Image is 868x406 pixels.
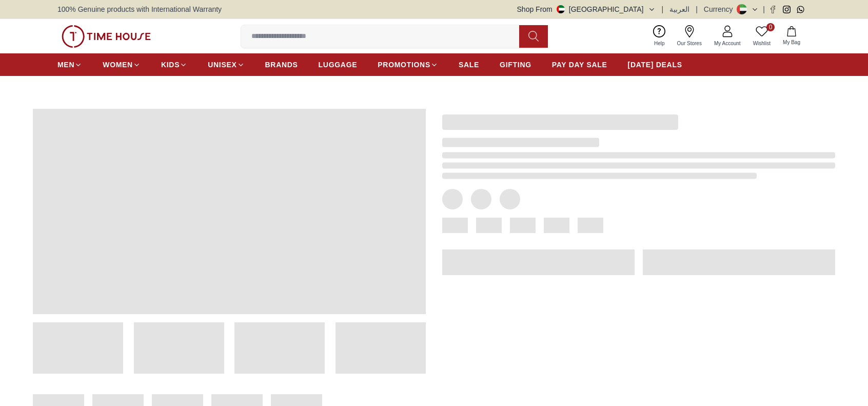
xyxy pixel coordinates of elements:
span: PAY DAY SALE [552,60,607,70]
span: GIFTING [500,60,531,70]
span: [DATE] DEALS [628,60,682,70]
a: PROMOTIONS [378,55,438,74]
a: PAY DAY SALE [552,55,607,74]
span: My Account [710,40,745,47]
a: GIFTING [500,55,531,74]
a: Instagram [783,6,791,13]
span: UNISEX [208,60,236,70]
a: 0Wishlist [747,23,777,49]
a: Help [648,23,671,49]
a: WOMEN [103,55,141,74]
a: SALE [459,55,479,74]
span: | [763,4,765,14]
span: MEN [57,60,74,70]
img: ... [62,25,151,48]
span: WOMEN [103,60,133,70]
span: SALE [459,60,479,70]
span: KIDS [161,60,180,70]
span: | [662,4,664,14]
span: Our Stores [673,40,706,47]
a: MEN [57,55,82,74]
span: 100% Genuine products with International Warranty [57,4,222,14]
div: Currency [704,4,737,14]
a: UNISEX [208,55,244,74]
span: PROMOTIONS [378,60,430,70]
span: My Bag [779,38,804,46]
span: | [696,4,698,14]
a: KIDS [161,55,187,74]
span: BRANDS [265,60,298,70]
a: BRANDS [265,55,298,74]
span: 0 [766,23,775,31]
a: Our Stores [671,23,708,49]
a: Whatsapp [797,6,804,13]
img: United Arab Emirates [557,5,565,13]
button: My Bag [777,24,806,48]
span: LUGGAGE [319,60,358,70]
span: Help [650,40,669,47]
button: العربية [669,4,689,14]
a: LUGGAGE [319,55,358,74]
a: Facebook [769,6,777,13]
a: [DATE] DEALS [628,55,682,74]
button: Shop From[GEOGRAPHIC_DATA] [517,4,656,14]
span: Wishlist [749,40,775,47]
